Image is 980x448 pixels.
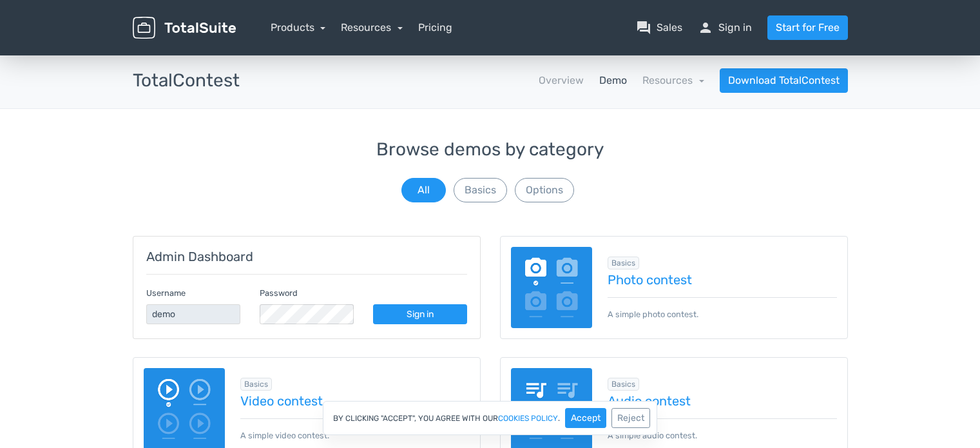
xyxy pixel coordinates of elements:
[698,20,752,35] a: personSign in
[608,394,837,408] a: Audio contest
[636,20,651,35] span: question_answer
[418,20,452,35] a: Pricing
[608,297,837,320] p: A simple photo contest.
[133,71,240,91] h3: TotalContest
[599,73,627,88] a: Demo
[608,273,837,287] a: Photo contest
[133,140,848,160] h3: Browse demos by category
[767,15,848,40] a: Start for Free
[373,304,467,324] a: Sign in
[271,21,326,34] a: Products
[454,178,507,202] button: Basics
[720,68,848,93] a: Download TotalContest
[341,21,403,34] a: Resources
[133,17,236,39] img: TotalSuite for WordPress
[240,378,272,391] span: Browse all in Basics
[260,287,298,299] label: Password
[608,257,639,269] span: Browse all in Basics
[498,414,558,422] a: cookies policy
[636,20,682,35] a: question_answerSales
[515,178,574,202] button: Options
[511,247,593,329] img: image-poll.png
[608,378,639,391] span: Browse all in Basics
[642,74,704,86] a: Resources
[323,401,657,435] div: By clicking "Accept", you agree with our .
[146,287,186,299] label: Username
[539,73,584,88] a: Overview
[240,394,470,408] a: Video contest
[698,20,713,35] span: person
[565,408,606,428] button: Accept
[401,178,446,202] button: All
[611,408,650,428] button: Reject
[146,249,467,264] h5: Admin Dashboard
